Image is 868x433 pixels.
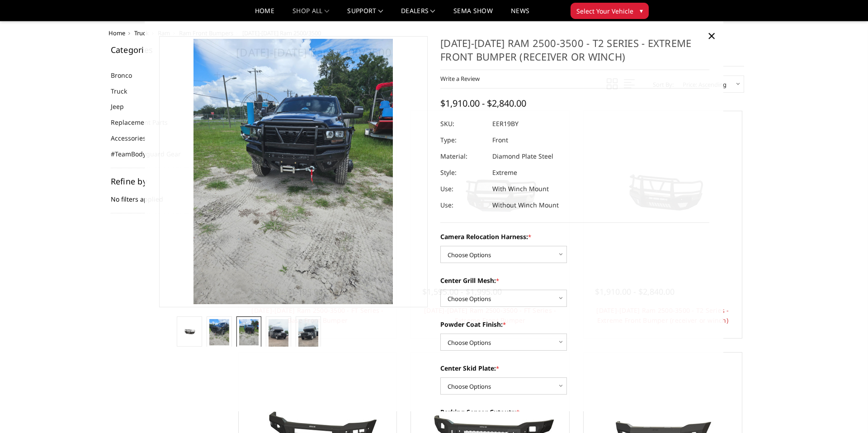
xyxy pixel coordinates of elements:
a: Support [347,8,383,21]
img: 2019-2025 Ram 2500-3500 - T2 Series - Extreme Front Bumper (receiver or winch) [269,319,288,354]
a: Dealers [401,8,435,21]
a: Bronco [111,71,143,80]
dt: SKU: [440,116,486,132]
dd: Front [492,132,508,148]
dt: Use: [440,181,486,197]
label: Camera Relocation Harness: [440,232,709,241]
a: Replacement Parts [111,118,179,127]
dd: Without Winch Mount [492,197,559,213]
dd: Diamond Plate Steel [492,148,553,165]
dt: Type: [440,132,486,148]
span: × [708,26,716,45]
dt: Use: [440,197,486,213]
a: Home [108,29,125,37]
h5: Refine by [111,177,223,185]
h5: Categories [111,46,223,54]
dt: Style: [440,165,486,181]
span: ▾ [640,6,643,15]
a: shop all [292,8,329,21]
a: Accessories [111,133,157,143]
div: No filters applied [111,177,223,213]
label: Center Skid Plate: [440,363,709,373]
a: Truck [111,86,138,96]
label: Powder Coat Finish: [440,320,709,329]
a: Jeep [111,102,135,111]
a: Write a Review [440,75,480,83]
a: Close [704,28,719,43]
a: News [511,8,529,21]
h1: [DATE]-[DATE] Ram 2500-3500 - T2 Series - Extreme Front Bumper (receiver or winch) [440,36,709,70]
button: Select Your Vehicle [571,3,649,19]
a: SEMA Show [453,8,493,21]
dd: With Winch Mount [492,181,549,197]
dt: Material: [440,148,486,165]
a: Home [255,8,274,21]
span: $1,910.00 - $2,840.00 [440,97,526,109]
a: #TeamBodyguard Gear [111,149,192,159]
dd: Extreme [492,165,517,181]
img: 2019-2025 Ram 2500-3500 - T2 Series - Extreme Front Bumper (receiver or winch) [209,319,229,345]
img: 2019-2025 Ram 2500-3500 - T2 Series - Extreme Front Bumper (receiver or winch) [179,327,199,336]
label: Parking Sensor Cutouts: [440,407,709,417]
a: Truck [134,29,149,37]
dd: EER19BY [492,116,519,132]
label: Center Grill Mesh: [440,276,709,285]
span: Select Your Vehicle [576,6,633,16]
img: 2019-2025 Ram 2500-3500 - T2 Series - Extreme Front Bumper (receiver or winch) [239,319,259,345]
img: 2019-2025 Ram 2500-3500 - T2 Series - Extreme Front Bumper (receiver or winch) [298,319,318,354]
